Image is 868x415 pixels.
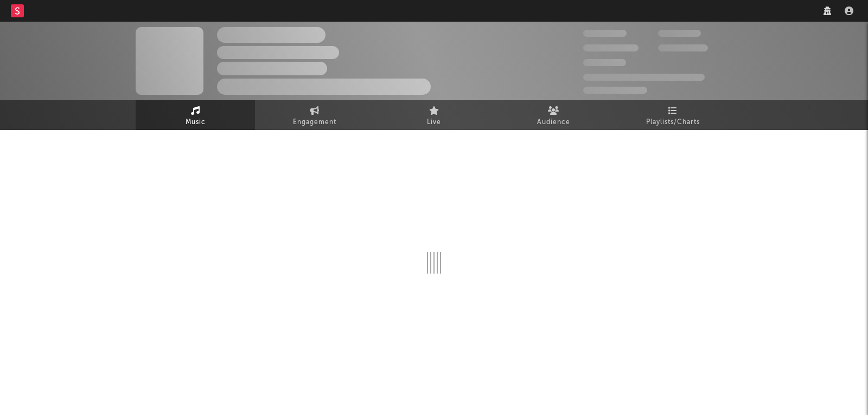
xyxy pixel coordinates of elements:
span: 1,000,000 [658,44,708,51]
span: 100,000 [583,59,626,66]
a: Engagement [255,100,374,130]
span: Jump Score: 85.0 [583,87,647,94]
span: Playlists/Charts [646,116,700,129]
span: Live [427,116,441,129]
span: Audience [537,116,570,129]
a: Live [374,100,494,130]
a: Music [136,100,255,130]
a: Audience [494,100,613,130]
a: Playlists/Charts [613,100,732,130]
span: Music [186,116,206,129]
span: Engagement [293,116,336,129]
span: 50,000,000 [583,44,639,51]
span: 300,000 [583,30,627,37]
span: 100,000 [658,30,701,37]
span: 50,000,000 Monthly Listeners [583,74,705,81]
